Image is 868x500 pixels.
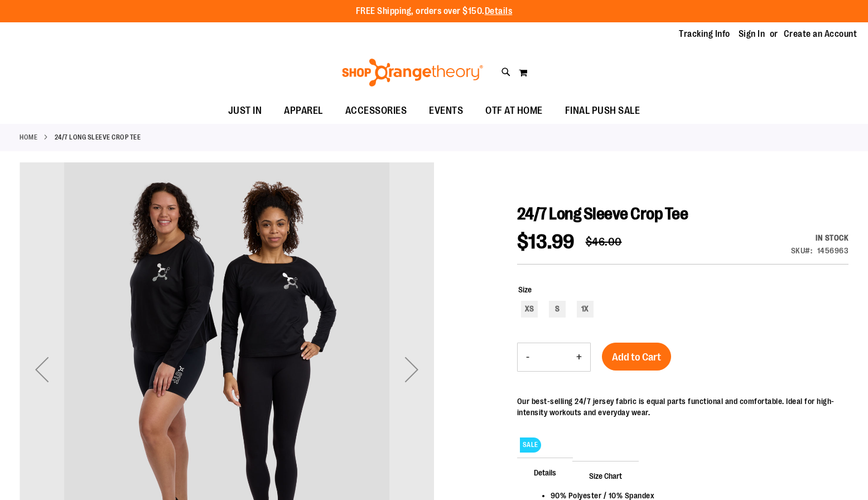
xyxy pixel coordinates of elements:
[517,204,688,223] span: 24/7 Long Sleeve Crop Tee
[817,245,849,256] div: 1456963
[791,232,849,243] div: Availability
[517,230,575,253] span: $13.99
[334,98,418,124] a: ACCESSORIES
[602,343,671,371] button: Add to Cart
[55,132,141,142] strong: 24/7 Long Sleeve Crop Tee
[784,28,857,40] a: Create an Account
[586,235,622,248] span: $46.00
[518,343,538,371] button: Decrease product quantity
[679,28,730,40] a: Tracking Info
[217,98,273,124] a: JUST IN
[284,98,323,123] span: APPAREL
[517,458,573,487] span: Details
[520,437,541,453] span: SALE
[577,301,594,318] div: 1X
[739,28,765,40] a: Sign In
[356,5,513,18] p: FREE Shipping, orders over $150.
[485,98,543,123] span: OTF AT HOME
[549,301,566,318] div: S
[345,98,407,123] span: ACCESSORIES
[429,98,463,123] span: EVENTS
[485,6,513,16] a: Details
[572,461,639,490] span: Size Chart
[791,232,849,243] div: In stock
[228,98,262,123] span: JUST IN
[791,246,813,255] strong: SKU
[568,343,590,371] button: Increase product quantity
[474,98,554,124] a: OTF AT HOME
[521,301,538,318] div: XS
[565,98,640,123] span: FINAL PUSH SALE
[340,59,485,86] img: Shop Orangetheory
[273,98,334,123] a: APPAREL
[518,285,532,294] span: Size
[517,396,848,418] div: Our best-selling 24/7 jersey fabric is equal parts functional and comfortable. Ideal for high-int...
[418,98,474,124] a: EVENTS
[538,344,568,371] input: Product quantity
[554,98,652,124] a: FINAL PUSH SALE
[612,351,661,363] span: Add to Cart
[20,132,37,142] a: Home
